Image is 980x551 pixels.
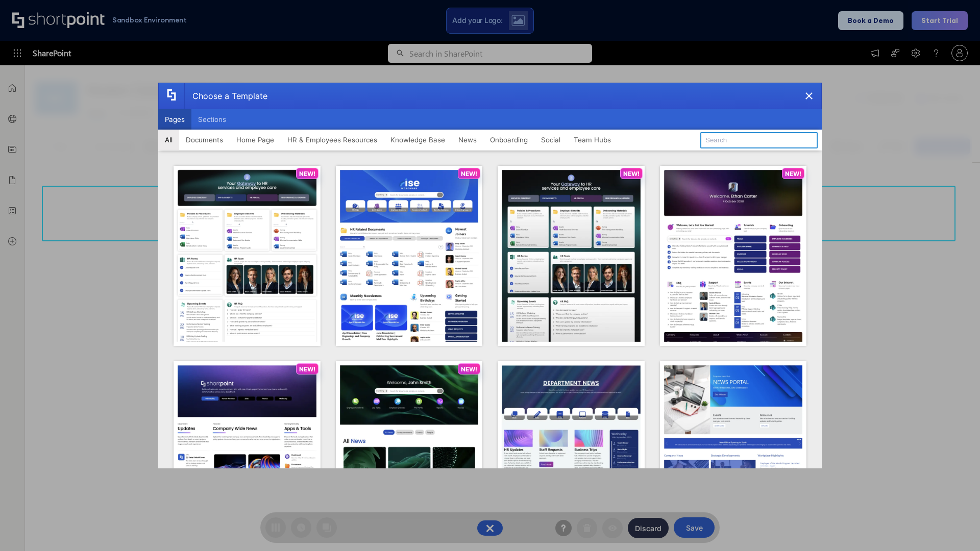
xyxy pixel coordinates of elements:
p: NEW! [623,170,640,178]
button: Documents [179,130,230,150]
button: All [158,130,179,150]
p: NEW! [461,170,477,178]
button: Knowledge Base [384,130,452,150]
button: Home Page [230,130,281,150]
button: Team Hubs [567,130,618,150]
p: NEW! [461,365,477,373]
button: News [452,130,483,150]
div: Choose a Template [184,83,267,109]
iframe: Chat Widget [796,433,980,551]
p: NEW! [299,170,315,178]
button: HR & Employees Resources [281,130,384,150]
div: template selector [158,83,822,468]
button: Social [534,130,567,150]
p: NEW! [299,365,315,373]
button: Pages [158,109,191,130]
p: NEW! [785,170,801,178]
button: Onboarding [483,130,534,150]
button: Sections [191,109,233,130]
input: Search [700,132,818,148]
